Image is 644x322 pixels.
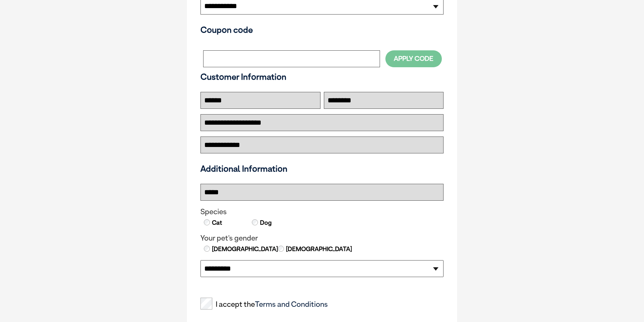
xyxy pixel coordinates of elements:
legend: Species [200,207,444,216]
label: I accept the [200,300,328,309]
legend: Your pet's gender [200,234,444,243]
button: Apply Code [385,50,442,67]
input: I accept theTerms and Conditions [200,298,212,309]
h3: Customer Information [200,72,444,82]
a: Terms and Conditions [255,300,328,308]
h3: Coupon code [200,25,444,35]
h3: Additional Information [198,164,446,174]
